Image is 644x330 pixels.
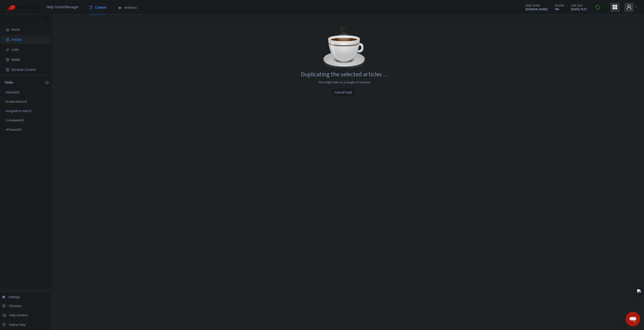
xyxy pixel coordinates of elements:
a: Glossary [2,304,21,308]
p: Default ( 0 ) [6,90,19,95]
span: container [6,68,9,71]
img: Coffee image [321,25,367,71]
span: Help Centers [9,313,28,317]
span: file-image [6,58,9,61]
span: plus-circle [45,81,49,84]
span: appstore [612,4,618,10]
span: Media [11,58,20,61]
span: book [89,6,92,9]
img: Swifteq [7,4,39,10]
strong: 196 [555,7,559,12]
span: Analytics [118,6,137,9]
p: Broken links ( 55 ) [6,99,27,104]
span: Content [89,6,106,9]
strong: [DOMAIN_NAME] [526,7,548,12]
p: This might take us a couple of minutes [291,80,398,85]
span: area-chart [118,6,121,9]
strong: [DATE] 16:37 [571,7,587,12]
a: Settings [2,295,20,299]
p: Assigned to me ( 55 ) [6,109,31,113]
span: home [6,28,9,31]
p: Completed ( 0 ) [6,118,24,123]
p: Tasks [5,80,13,85]
a: Online Help [2,323,26,327]
iframe: Button to launch messaging window [626,312,640,326]
span: account-book [6,38,9,41]
p: All tasks ( 55 ) [6,127,22,132]
span: Help Center Manager [47,3,79,12]
button: Cancel task [331,88,356,97]
span: Articles [11,38,22,41]
span: Links [11,48,19,51]
img: sync.dc5367851b00ba804db3.png [595,4,601,10]
span: user [626,4,632,10]
span: Last Sync [571,3,583,8]
a: [DOMAIN_NAME] [526,7,548,12]
span: Articles [555,3,564,8]
span: Home [11,28,20,31]
span: Cancel task [335,90,352,95]
span: Help Center [526,3,541,8]
span: Dynamic Content [11,68,36,71]
span: link [6,48,9,51]
h3: Duplicating the selected articles ... [301,71,387,78]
